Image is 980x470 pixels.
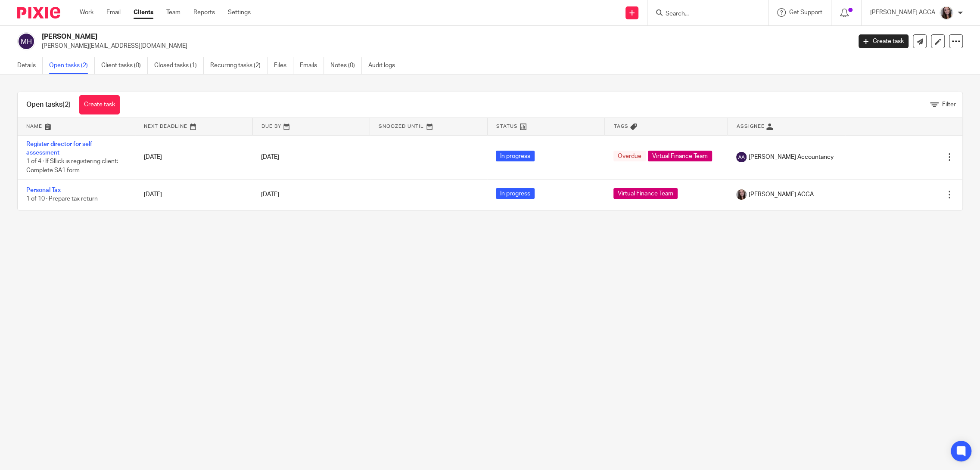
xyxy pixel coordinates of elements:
[42,42,846,50] p: [PERSON_NAME][EMAIL_ADDRESS][DOMAIN_NAME]
[26,187,61,193] a: Personal Tax
[135,179,253,210] td: [DATE]
[613,151,646,161] span: Overdue
[859,34,908,48] a: Create task
[26,158,118,173] span: 1 of 4 · If Sllick is registering client: Complete SA1 form
[300,57,324,74] a: Emails
[17,57,43,74] a: Details
[330,57,362,74] a: Notes (0)
[613,124,628,129] span: Tags
[80,8,93,17] a: Work
[261,192,279,198] span: [DATE]
[26,141,92,156] a: Register director for self assessment
[79,95,120,114] a: Create task
[17,32,35,50] img: svg%3E
[942,102,956,108] span: Filter
[42,32,685,41] h2: [PERSON_NAME]
[17,7,60,19] img: Pixie
[736,189,747,200] img: Nicole%202023.jpg
[749,153,834,161] span: [PERSON_NAME] Accountancy
[870,8,935,17] p: [PERSON_NAME] ACCA
[210,57,268,74] a: Recurring tasks (2)
[154,57,204,74] a: Closed tasks (1)
[496,188,535,199] span: In progress
[496,151,535,161] span: In progress
[665,10,742,18] input: Search
[379,124,424,129] span: Snoozed Until
[26,100,71,109] h1: Open tasks
[101,57,148,74] a: Client tasks (0)
[135,135,253,179] td: [DATE]
[134,8,153,17] a: Clients
[496,124,518,129] span: Status
[368,57,401,74] a: Audit logs
[228,8,251,17] a: Settings
[940,6,953,20] img: Nicole%202023.jpg
[193,8,215,17] a: Reports
[49,57,95,74] a: Open tasks (2)
[106,8,121,17] a: Email
[166,8,180,17] a: Team
[736,152,747,162] img: svg%3E
[261,154,279,160] span: [DATE]
[274,57,293,74] a: Files
[789,9,822,15] span: Get Support
[749,190,814,199] span: [PERSON_NAME] ACCA
[26,196,98,202] span: 1 of 10 · Prepare tax return
[62,101,71,108] span: (2)
[613,188,678,199] span: Virtual Finance Team
[648,151,712,161] span: Virtual Finance Team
